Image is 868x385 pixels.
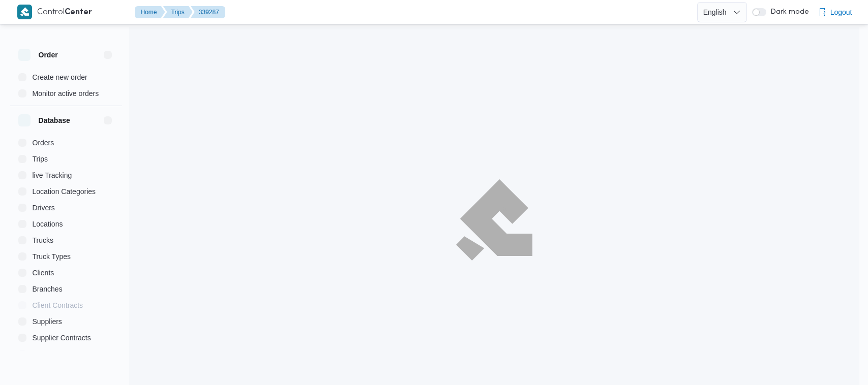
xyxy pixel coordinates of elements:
button: Supplier Contracts [14,330,118,346]
span: Truck Types [33,250,71,263]
span: Branches [33,283,63,295]
img: X8yXhbKr1z7QwAAAABJRU5ErkJggg== [17,5,32,19]
button: Create new order [14,69,118,85]
b: Center [65,9,92,16]
span: Clients [33,267,54,279]
button: Suppliers [14,313,118,330]
button: Branches [14,281,118,297]
span: Locations [33,218,63,230]
button: Database [18,114,114,126]
button: Trucks [14,232,118,248]
button: Orders [14,135,118,151]
span: Trucks [33,234,53,246]
span: Location Categories [33,185,96,198]
button: 339287 [191,6,225,18]
span: Dark mode [766,8,809,16]
span: Drivers [33,202,55,214]
div: Database [10,135,122,355]
button: Truck Types [14,248,118,265]
button: Clients [14,265,118,281]
span: Suppliers [33,315,62,328]
span: Devices [33,348,58,360]
button: Trips [163,6,193,18]
div: Order [10,69,122,106]
h3: Database [39,114,70,126]
button: Location Categories [14,183,118,200]
span: Create new order [33,71,87,83]
img: ILLA Logo [461,185,526,255]
span: Supplier Contracts [33,332,91,344]
button: Client Contracts [14,297,118,313]
button: Locations [14,216,118,232]
span: Monitor active orders [33,87,99,100]
button: live Tracking [14,167,118,183]
button: Home [135,6,165,18]
span: Logout [830,6,852,18]
button: Drivers [14,200,118,216]
span: Orders [33,137,54,149]
span: Client Contracts [33,299,83,311]
button: Monitor active orders [14,85,118,102]
h3: Order [39,49,58,61]
button: Trips [14,151,118,167]
span: Trips [33,153,48,165]
button: Devices [14,346,118,362]
button: Order [18,49,114,61]
span: live Tracking [33,169,72,181]
button: Logout [814,2,856,22]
